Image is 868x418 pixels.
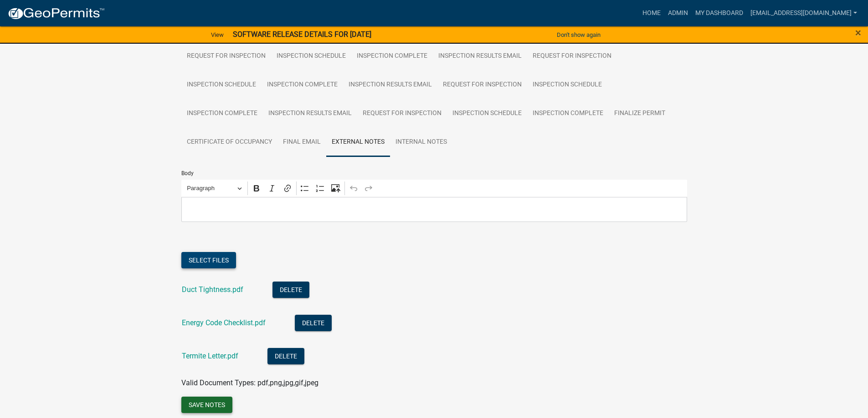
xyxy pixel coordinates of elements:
[390,128,452,157] a: Internal Notes
[181,171,194,176] label: Body
[181,42,271,71] a: Request for Inspection
[271,42,351,71] a: Inspection Schedule
[855,26,861,39] span: ×
[272,286,309,295] wm-modal-confirm: Delete Document
[447,99,527,128] a: Inspection Schedule
[527,99,609,128] a: Inspection Complete
[433,42,527,71] a: Inspection Results Email
[295,315,332,331] button: Delete
[182,318,266,327] a: Energy Code Checklist.pdf
[181,128,277,157] a: Certificate of Occupancy
[272,282,309,298] button: Delete
[267,353,304,361] wm-modal-confirm: Delete Document
[207,27,227,42] a: View
[664,5,692,22] a: Admin
[182,352,238,360] a: Termite Letter.pdf
[553,27,604,42] button: Don't show again
[609,99,671,128] a: Finalize Permit
[527,42,617,71] a: Request for Inspection
[343,71,437,100] a: Inspection Results Email
[182,285,243,294] a: Duct Tightness.pdf
[267,348,304,364] button: Delete
[181,252,236,268] button: Select files
[357,99,447,128] a: Request for Inspection
[692,5,747,22] a: My Dashboard
[183,181,246,196] button: Paragraph, Heading
[326,128,390,157] a: External Notes
[263,99,357,128] a: Inspection Results Email
[527,71,607,100] a: Inspection Schedule
[639,5,664,22] a: Home
[262,71,343,100] a: Inspection Complete
[351,42,433,71] a: Inspection Complete
[233,30,371,39] strong: SOFTWARE RELEASE DETAILS FOR [DATE]
[295,319,332,328] wm-modal-confirm: Delete Document
[181,180,687,197] div: Editor toolbar
[181,197,687,222] div: Editor editing area: main. Press Alt+0 for help.
[181,71,262,100] a: Inspection Schedule
[277,128,326,157] a: Final Email
[747,5,861,22] a: [EMAIL_ADDRESS][DOMAIN_NAME]
[855,27,861,38] button: Close
[187,183,234,194] span: Paragraph
[181,397,232,413] button: Save Notes
[181,378,318,387] span: Valid Document Types: pdf,png,jpg,gif,jpeg
[437,71,527,100] a: Request for Inspection
[181,99,263,128] a: Inspection Complete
